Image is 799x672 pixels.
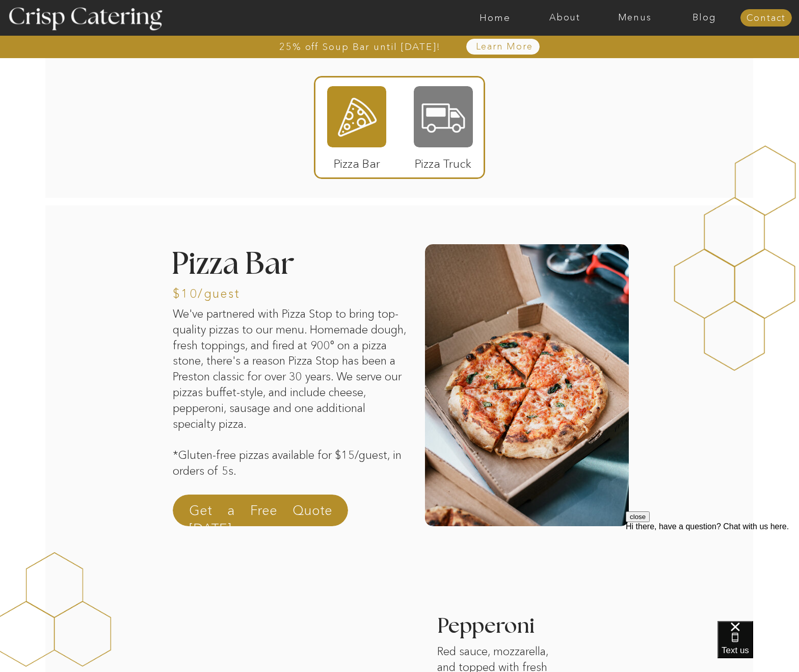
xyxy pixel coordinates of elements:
[437,616,623,664] h3: Pepperoni
[323,146,391,176] p: Pizza Bar
[600,13,670,23] a: Menus
[409,146,477,176] p: Pizza Truck
[670,13,739,23] a: Blog
[189,501,332,526] a: Get a Free Quote [DATE]
[460,13,530,23] a: Home
[740,13,792,23] a: Contact
[452,42,556,52] a: Learn More
[530,13,600,23] a: About
[717,621,799,672] iframe: podium webchat widget bubble
[626,511,799,634] iframe: podium webchat widget prompt
[173,306,407,458] p: We've partnered with Pizza Stop to bring top-quality pizzas to our menu. Homemade dough, fresh to...
[243,42,477,52] a: 25% off Soup Bar until [DATE]!
[173,288,319,297] h3: $10/guest
[171,249,359,281] h2: Pizza Bar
